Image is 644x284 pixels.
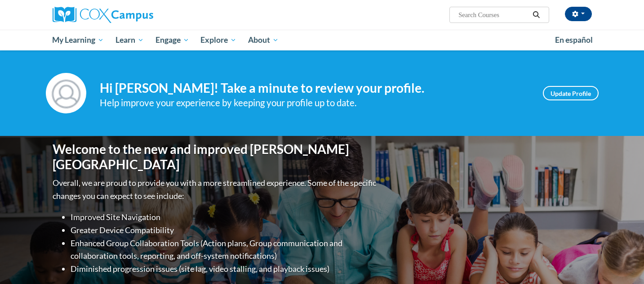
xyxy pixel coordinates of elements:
li: Enhanced Group Collaboration Tools (Action plans, Group communication and collaboration tools, re... [71,237,378,263]
a: About [242,30,284,50]
button: Search [529,9,543,20]
img: Cox Campus [53,7,153,23]
span: Explore [200,35,236,45]
a: Explore [195,30,242,50]
span: My Learning [52,35,104,45]
p: Overall, we are proud to provide you with a more streamlined experience. Some of the specific cha... [53,176,378,203]
a: My Learning [47,30,110,50]
a: Learn [110,30,150,50]
input: Search Courses [457,9,529,20]
div: Main menu [39,30,605,50]
a: En español [549,31,599,50]
button: Account Settings [565,7,592,21]
span: About [248,35,279,45]
li: Diminished progression issues (site lag, video stalling, and playback issues) [71,262,378,275]
div: Help improve your experience by keeping your profile up to date. [100,95,529,110]
iframe: Button to launch messaging window [608,248,637,277]
span: En español [555,35,593,45]
span: Engage [155,35,189,45]
li: Greater Device Compatibility [71,224,378,237]
h1: Welcome to the new and improved [PERSON_NAME][GEOGRAPHIC_DATA] [53,142,378,172]
li: Improved Site Navigation [71,211,378,224]
a: Update Profile [543,86,599,100]
h4: Hi [PERSON_NAME]! Take a minute to review your profile. [100,81,529,96]
img: Profile Image [46,73,86,113]
a: Engage [150,30,195,50]
a: Cox Campus [53,7,223,23]
span: Learn [115,35,144,45]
